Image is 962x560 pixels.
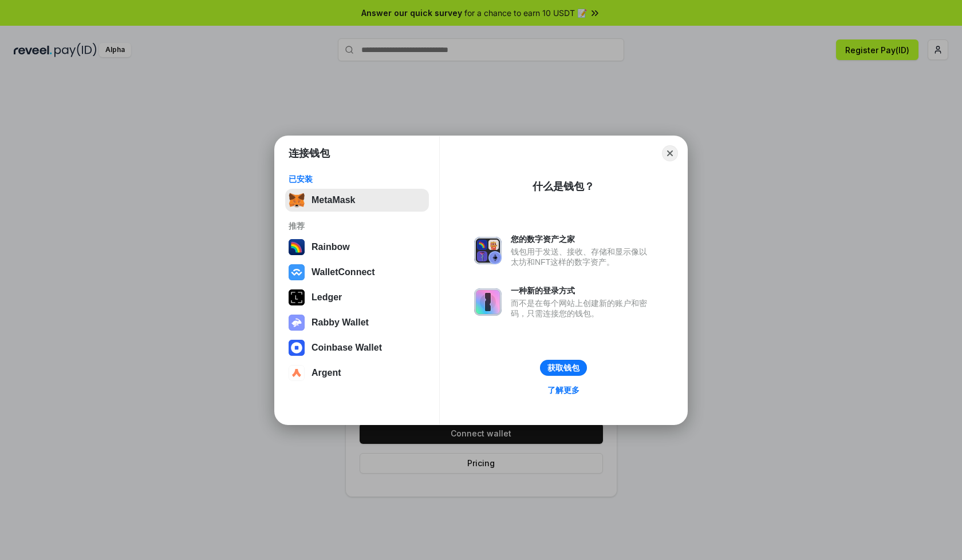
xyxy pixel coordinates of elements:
[312,368,341,378] div: Argent
[289,192,305,208] img: svg+xml,%3Csvg%20fill%3D%22none%22%20height%3D%2233%22%20viewBox%3D%220%200%2035%2033%22%20width%...
[285,286,429,309] button: Ledger
[312,267,375,277] div: WalletConnect
[289,340,305,356] img: svg+xml,%3Csvg%20width%3D%2228%22%20height%3D%2228%22%20viewBox%3D%220%200%2028%2028%22%20fill%3D...
[312,317,369,328] div: Rabby Wallet
[533,180,594,193] div: 什么是钱包？
[289,365,305,381] img: svg+xml,%3Csvg%20width%3D%2228%22%20height%3D%2228%22%20viewBox%3D%220%200%2028%2028%22%20fill%3D...
[289,174,425,184] div: 已安装
[474,288,502,316] img: svg+xml,%3Csvg%20xmlns%3D%22http%3A%2F%2Fwww.w3.org%2F2000%2Fsvg%22%20fill%3D%22none%22%20viewBox...
[312,343,382,353] div: Coinbase Wallet
[312,242,350,252] div: Rainbow
[289,146,330,160] h1: 连接钱包
[285,311,429,334] button: Rabby Wallet
[312,195,355,205] div: MetaMask
[511,298,653,319] div: 而不是在每个网站上创建新的账户和密码，只需连接您的钱包。
[474,237,502,264] img: svg+xml,%3Csvg%20xmlns%3D%22http%3A%2F%2Fwww.w3.org%2F2000%2Fsvg%22%20fill%3D%22none%22%20viewBox...
[540,360,587,376] button: 获取钱包
[285,261,429,284] button: WalletConnect
[289,239,305,255] img: svg+xml,%3Csvg%20width%3D%22120%22%20height%3D%22120%22%20viewBox%3D%220%200%20120%20120%22%20fil...
[289,221,425,231] div: 推荐
[285,336,429,359] button: Coinbase Wallet
[662,145,678,161] button: Close
[285,189,429,212] button: MetaMask
[285,362,429,384] button: Argent
[285,236,429,259] button: Rainbow
[511,247,653,267] div: 钱包用于发送、接收、存储和显示像以太坊和NFT这样的数字资产。
[289,264,305,280] img: svg+xml,%3Csvg%20width%3D%2228%22%20height%3D%2228%22%20viewBox%3D%220%200%2028%2028%22%20fill%3D...
[289,289,305,305] img: svg+xml,%3Csvg%20xmlns%3D%22http%3A%2F%2Fwww.w3.org%2F2000%2Fsvg%22%20width%3D%2228%22%20height%3...
[541,383,586,398] a: 了解更多
[511,234,653,244] div: 您的数字资产之家
[547,385,579,395] div: 了解更多
[511,285,653,296] div: 一种新的登录方式
[312,292,342,303] div: Ledger
[547,363,579,373] div: 获取钱包
[289,315,305,331] img: svg+xml,%3Csvg%20xmlns%3D%22http%3A%2F%2Fwww.w3.org%2F2000%2Fsvg%22%20fill%3D%22none%22%20viewBox...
